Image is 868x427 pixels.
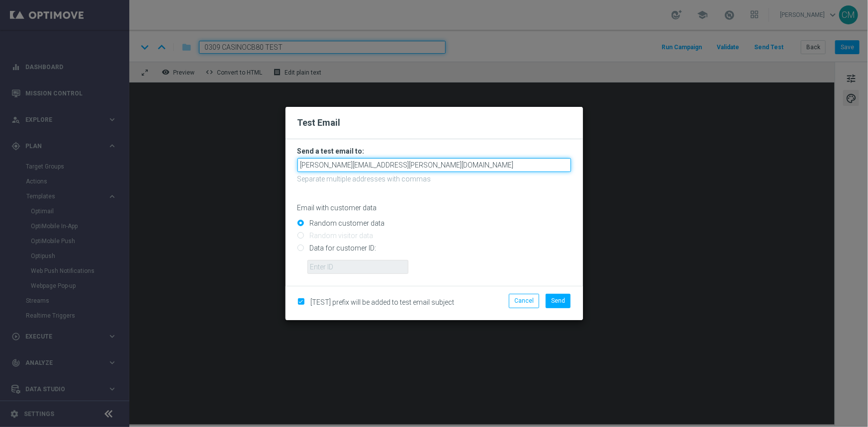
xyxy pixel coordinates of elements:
[297,203,571,212] p: Email with customer data
[307,219,385,228] label: Random customer data
[509,294,539,308] button: Cancel
[297,117,571,129] h2: Test Email
[311,298,455,306] span: [TEST] prefix will be added to test email subject
[307,260,408,274] input: Enter ID
[551,297,565,304] span: Send
[297,147,571,156] h3: Send a test email to:
[297,174,571,183] p: Separate multiple addresses with commas
[546,294,571,308] button: Send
